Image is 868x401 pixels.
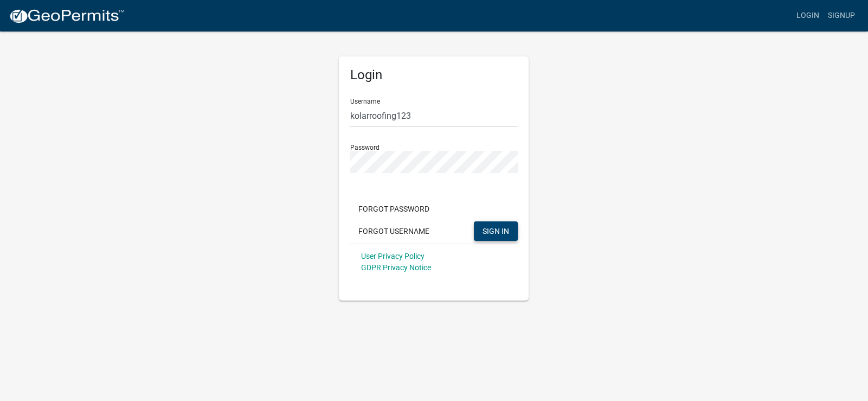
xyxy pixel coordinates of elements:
button: Forgot Password [350,199,438,219]
a: Login [792,5,824,26]
span: SIGN IN [483,226,509,235]
button: SIGN IN [474,221,518,241]
a: Signup [824,5,859,26]
button: Forgot Username [350,221,438,241]
a: User Privacy Policy [361,252,424,260]
a: GDPR Privacy Notice [361,263,430,272]
h5: Login [350,67,518,83]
